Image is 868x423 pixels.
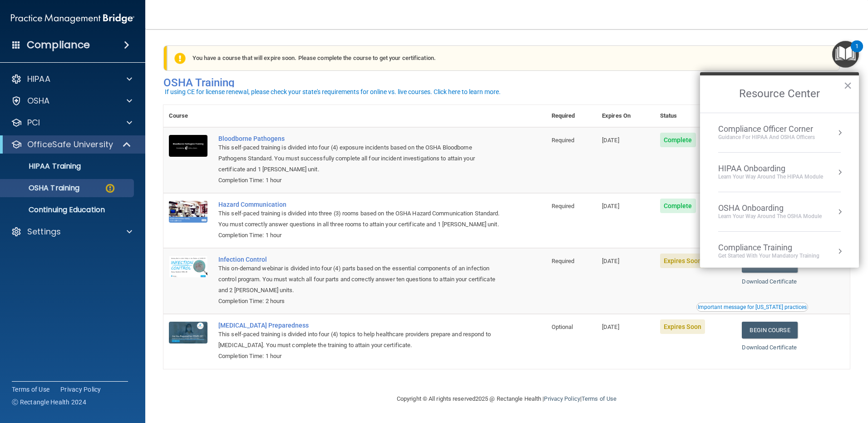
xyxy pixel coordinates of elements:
[602,323,619,330] span: [DATE]
[11,10,134,28] img: PMB logo
[163,105,213,127] th: Course
[552,137,575,144] span: Required
[698,304,807,310] div: Important message for [US_STATE] practices
[602,137,619,144] span: [DATE]
[660,133,696,147] span: Complete
[12,385,49,394] a: Terms of Use
[660,319,705,334] span: Expires Soon
[718,164,823,174] div: HIPAA Onboarding
[602,203,619,209] span: [DATE]
[163,87,502,96] button: If using CE for license renewal, please check your state's requirements for online vs. live cours...
[27,95,50,106] p: OSHA
[60,385,101,394] a: Privacy Policy
[11,74,132,85] a: HIPAA
[12,398,86,407] span: Ⓒ Rectangle Health 2024
[341,384,672,413] div: Copyright © All rights reserved 2025 @ Rectangle Health | |
[167,45,840,71] div: You have a course that will expire soon. Please complete the course to get your certification.
[718,173,823,181] div: Learn Your Way around the HIPAA module
[718,252,819,260] div: Get Started with your mandatory training
[546,105,597,127] th: Required
[218,175,501,186] div: Completion Time: 1 hour
[660,254,705,268] span: Expires Soon
[174,53,186,64] img: exclamation-circle-solid-warning.7ed2984d.png
[6,162,81,171] p: HIPAA Training
[11,117,132,128] a: PCI
[27,74,50,85] p: HIPAA
[843,78,852,93] button: Close
[11,226,132,237] a: Settings
[742,344,797,351] a: Download Certificate
[27,117,40,128] p: PCI
[104,183,116,194] img: warning-circle.0cc9ac19.png
[718,213,822,220] div: Learn your way around the OSHA module
[218,322,501,329] a: [MEDICAL_DATA] Preparedness
[660,199,696,213] span: Complete
[602,258,619,264] span: [DATE]
[696,303,808,312] button: Read this if you are a dental practitioner in the state of CA
[11,95,132,106] a: OSHA
[218,296,501,307] div: Completion Time: 2 hours
[552,203,575,209] span: Required
[218,351,501,362] div: Completion Time: 1 hour
[742,278,797,285] a: Download Certificate
[218,208,501,230] div: This self-paced training is divided into three (3) rooms based on the OSHA Hazard Communication S...
[163,76,850,89] h4: OSHA Training
[11,139,132,150] a: OfficeSafe University
[742,322,797,338] a: Begin Course
[718,243,819,253] div: Compliance Training
[218,142,501,175] div: This self-paced training is divided into four (4) exposure incidents based on the OSHA Bloodborne...
[582,395,616,402] a: Terms of Use
[718,203,822,213] div: OSHA Onboarding
[655,105,737,127] th: Status
[700,72,859,268] div: Resource Center
[165,89,501,95] div: If using CE for license renewal, please check your state's requirements for online vs. live cours...
[544,395,580,402] a: Privacy Policy
[27,39,90,51] h4: Compliance
[218,201,501,208] a: Hazard Communication
[718,134,815,141] div: Guidance for HIPAA and OSHA Officers
[6,184,79,193] p: OSHA Training
[718,124,815,134] div: Compliance Officer Corner
[832,41,859,68] button: Open Resource Center, 1 new notification
[552,258,575,264] span: Required
[218,263,501,296] div: This on-demand webinar is divided into four (4) parts based on the essential components of an inf...
[218,135,501,142] a: Bloodborne Pathogens
[6,205,130,214] p: Continuing Education
[552,323,573,330] span: Optional
[855,46,858,58] div: 1
[597,105,655,127] th: Expires On
[700,75,859,113] h2: Resource Center
[218,329,501,351] div: This self-paced training is divided into four (4) topics to help healthcare providers prepare and...
[27,139,113,150] p: OfficeSafe University
[27,226,61,237] p: Settings
[218,230,501,241] div: Completion Time: 1 hour
[218,256,501,263] a: Infection Control
[711,358,857,395] iframe: Drift Widget Chat Controller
